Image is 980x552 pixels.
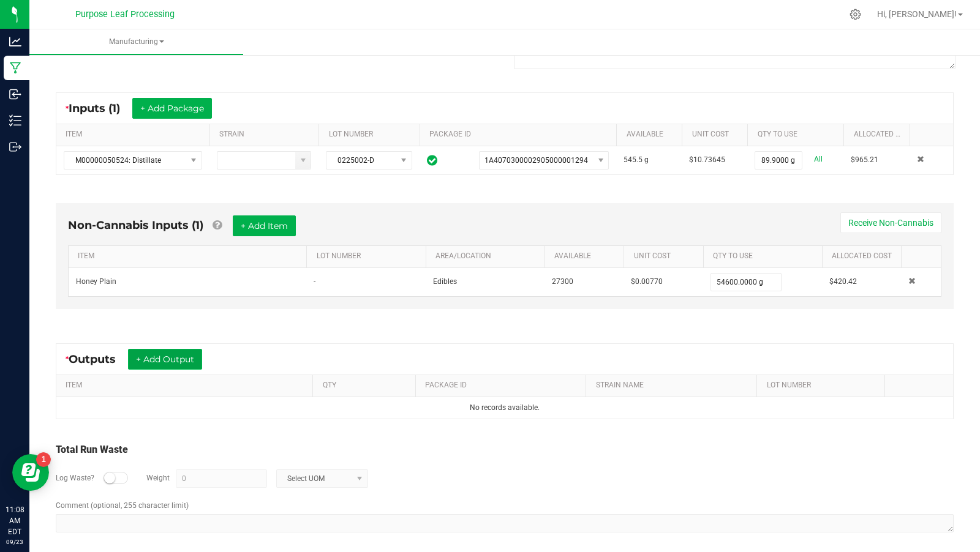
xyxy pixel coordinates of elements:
button: + Add Item [233,215,296,236]
a: AVAILABLESortable [554,252,619,261]
a: QTY TO USESortable [758,130,840,140]
span: 545.5 [624,155,643,164]
a: ITEMSortable [66,130,205,140]
span: g [644,155,649,164]
span: 0225002-D [326,152,396,169]
span: Inputs (1) [69,102,132,115]
a: All [814,151,823,168]
button: Receive Non-Cannabis [840,212,941,233]
span: 1A4070300002905000001294 [484,156,588,165]
a: STRAIN NAMESortable [596,381,752,390]
a: Sortable [919,130,949,140]
a: AREA/LOCATIONSortable [435,252,540,261]
span: $10.73645 [689,155,725,164]
a: Sortable [895,381,949,390]
div: Total Run Waste [56,442,954,457]
a: ITEMSortable [78,252,302,261]
a: LOT NUMBERSortable [329,130,415,140]
inline-svg: Analytics [9,35,21,48]
label: Comment (optional, 255 character limit) [56,500,189,511]
a: Sortable [911,252,937,261]
span: Honey Plain [76,277,116,286]
span: In Sync [427,153,437,168]
a: Allocated CostSortable [854,130,905,140]
span: Edibles [433,277,457,286]
button: + Add Output [128,349,202,370]
inline-svg: Inventory [9,114,21,127]
a: ITEMSortable [66,381,308,390]
span: Manufacturing [29,37,243,47]
a: Unit CostSortable [634,252,699,261]
span: NO DATA FOUND [64,151,202,170]
a: LOT NUMBERSortable [767,381,881,390]
div: Manage settings [848,9,863,20]
a: LOT NUMBERSortable [317,252,421,261]
iframe: Resource center [12,454,49,491]
span: $965.21 [851,155,878,164]
span: $420.42 [829,277,857,286]
a: STRAINSortable [219,130,314,140]
p: 11:08 AM EDT [6,504,24,537]
inline-svg: Outbound [9,141,21,153]
span: - [314,277,315,286]
span: Hi, [PERSON_NAME]! [877,9,957,19]
span: $0.00770 [631,277,663,286]
iframe: Resource center unread badge [36,452,51,467]
a: Allocated CostSortable [832,252,897,261]
a: PACKAGE IDSortable [425,381,581,390]
a: QTY TO USESortable [713,252,818,261]
span: Purpose Leaf Processing [75,9,175,20]
span: Outputs [69,352,128,366]
span: Non-Cannabis Inputs (1) [68,218,203,232]
span: M00000050524: Distillate [64,152,186,169]
a: Add Non-Cannabis items that were also consumed in the run (e.g. gloves and packaging); Also add N... [213,218,222,232]
a: PACKAGE IDSortable [429,130,612,140]
inline-svg: Manufacturing [9,62,21,74]
a: QTYSortable [323,381,411,390]
a: AVAILABLESortable [627,130,678,140]
a: Unit CostSortable [692,130,744,140]
label: Log Waste? [56,472,94,483]
td: No records available. [56,397,953,419]
inline-svg: Inbound [9,88,21,100]
label: Weight [146,472,170,483]
p: 09/23 [6,537,24,546]
span: 27300 [552,277,573,286]
button: + Add Package [132,98,212,119]
a: Manufacturing [29,29,243,55]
